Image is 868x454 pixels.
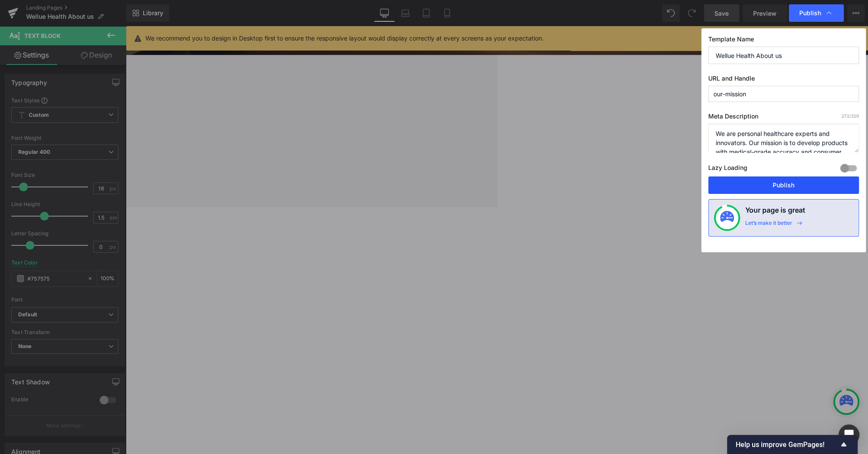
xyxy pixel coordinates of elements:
span: Help us improve GemPages! [736,440,838,449]
label: Meta Description [708,112,859,124]
label: URL and Handle [708,75,859,86]
textarea: We are personal healthcare experts and innovators. Our mission is to develop products with medica... [708,124,859,153]
label: Template Name [708,35,859,47]
label: Lazy Loading [708,162,747,176]
div: Let’s make it better [745,220,792,231]
h4: Your page is great [745,205,805,220]
button: Publish [708,176,859,194]
span: /320 [841,113,859,119]
div: Open Intercom Messenger [838,424,859,445]
span: Publish [799,9,821,17]
button: Show survey - Help us improve GemPages! [736,439,849,450]
span: 272 [841,113,849,119]
img: onboarding-status.svg [720,211,734,225]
